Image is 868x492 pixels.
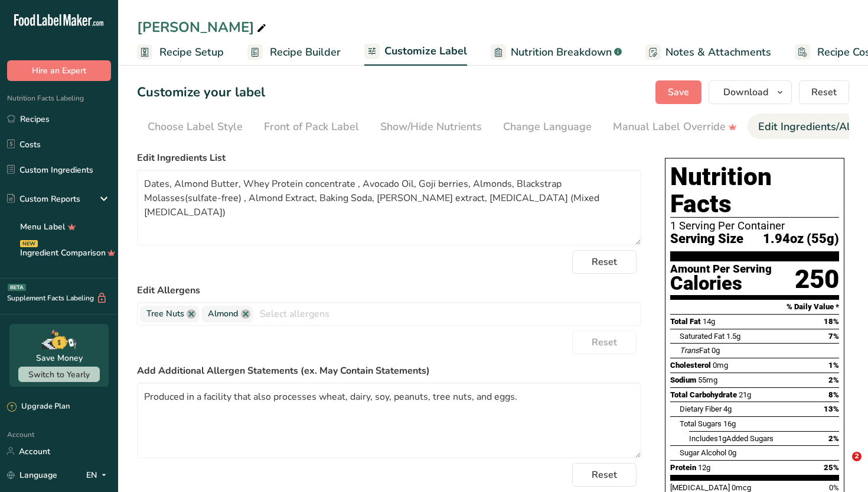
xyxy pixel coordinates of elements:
[592,255,617,269] span: Reset
[613,119,737,135] div: Manual Label Override
[703,317,715,326] span: 14g
[28,369,90,380] span: Switch to Yearly
[36,352,83,364] div: Save Money
[137,83,265,102] h1: Customize your label
[159,44,224,60] span: Recipe Setup
[253,305,641,323] input: Select allergens
[668,85,689,99] span: Save
[7,465,57,485] a: Language
[645,39,771,66] a: Notes & Attachments
[723,404,732,413] span: 4g
[828,452,856,480] iframe: Intercom live chat
[670,300,839,314] section: % Daily Value *
[592,335,617,349] span: Reset
[828,376,839,384] span: 2%
[829,483,839,492] span: 0%
[824,404,839,413] span: 13%
[670,275,772,292] div: Calories
[670,376,696,384] span: Sodium
[713,361,728,370] span: 0mg
[7,401,70,413] div: Upgrade Plan
[665,44,771,60] span: Notes & Attachments
[698,463,710,472] span: 12g
[670,220,839,232] div: 1 Serving Per Container
[698,376,717,384] span: 55mg
[137,151,641,165] label: Edit Ingredients List
[732,483,751,492] span: 0mcg
[137,39,224,66] a: Recipe Setup
[264,119,359,135] div: Front of Pack Label
[384,43,467,59] span: Customize Label
[148,119,243,135] div: Choose Label Style
[491,39,622,66] a: Nutrition Breakdown
[137,17,269,38] div: [PERSON_NAME]
[828,390,839,399] span: 8%
[655,80,701,104] button: Save
[828,361,839,370] span: 1%
[728,448,736,457] span: 0g
[799,80,849,104] button: Reset
[824,317,839,326] span: 18%
[723,419,736,428] span: 16g
[824,463,839,472] span: 25%
[670,361,711,370] span: Cholesterol
[270,44,341,60] span: Recipe Builder
[592,468,617,482] span: Reset
[364,38,467,66] a: Customize Label
[7,60,111,81] button: Hire an Expert
[670,463,696,472] span: Protein
[680,332,725,341] span: Saturated Fat
[20,240,38,247] div: NEW
[726,332,740,341] span: 1.5g
[8,284,26,291] div: BETA
[572,250,637,274] button: Reset
[572,463,637,487] button: Reset
[146,307,184,321] span: Tree Nuts
[247,39,341,66] a: Recipe Builder
[718,434,726,443] span: 1g
[572,331,637,354] button: Reset
[723,85,768,99] span: Download
[670,232,743,247] span: Serving Size
[680,448,726,457] span: Sugar Alcohol
[689,434,774,443] span: Includes Added Sugars
[763,232,839,247] span: 1.94oz (55g)
[712,346,720,355] span: 0g
[137,283,641,297] label: Edit Allergens
[680,404,722,413] span: Dietary Fiber
[670,390,737,399] span: Total Carbohydrate
[828,434,839,443] span: 2%
[670,264,772,275] div: Amount Per Serving
[670,163,839,218] h1: Nutrition Facts
[503,119,592,135] div: Change Language
[680,346,699,355] i: Trans
[670,483,730,492] span: [MEDICAL_DATA]
[680,346,710,355] span: Fat
[86,468,111,482] div: EN
[137,364,641,378] label: Add Additional Allergen Statements (ex. May Contain Statements)
[18,367,100,382] button: Switch to Yearly
[680,419,722,428] span: Total Sugars
[511,44,612,60] span: Nutrition Breakdown
[7,193,80,205] div: Custom Reports
[828,332,839,341] span: 7%
[852,452,862,461] span: 2
[709,80,792,104] button: Download
[208,307,239,321] span: Almond
[795,264,839,295] div: 250
[670,317,701,326] span: Total Fat
[811,85,837,99] span: Reset
[380,119,482,135] div: Show/Hide Nutrients
[739,390,751,399] span: 21g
